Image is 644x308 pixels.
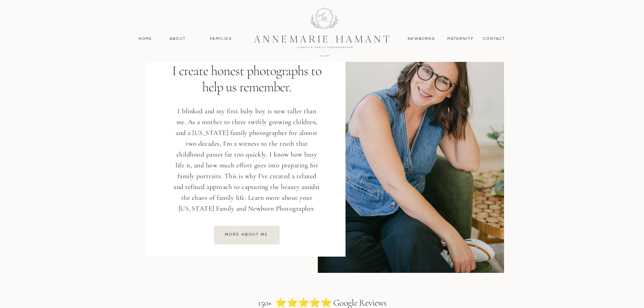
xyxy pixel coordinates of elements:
[189,45,305,51] p: I'm [PERSON_NAME]
[206,36,236,42] a: Families
[168,36,188,42] a: About
[447,36,473,42] a: MAternity
[480,36,509,42] a: contact
[172,106,322,216] p: I blinked and my first baby boy is now taller than me. As a mother to three swiftly growing child...
[222,232,271,237] a: more about ME
[136,36,156,42] a: Home
[405,36,438,42] a: Newborns
[170,63,324,101] p: I create honest photographs to help us remember.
